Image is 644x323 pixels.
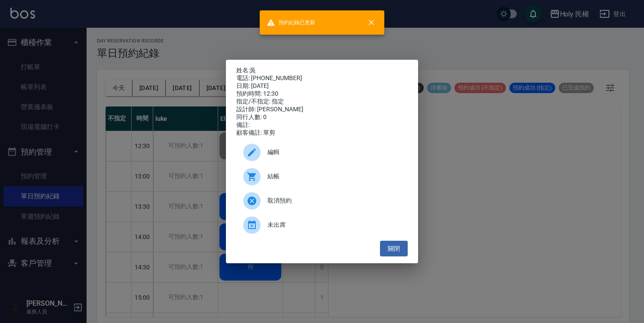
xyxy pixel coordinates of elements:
span: 預約紀錄已更新 [267,18,315,27]
span: 未出席 [267,220,401,229]
div: 未出席 [236,213,408,237]
div: 同行人數: 0 [236,113,408,121]
div: 顧客備註: 單剪 [236,129,408,137]
div: 備註: [236,121,408,129]
div: 指定/不指定: 指定 [236,98,408,106]
button: close [362,13,381,32]
div: 日期: [DATE] [236,82,408,90]
span: 結帳 [267,172,401,181]
div: 預約時間: 12:30 [236,90,408,98]
p: 姓名: [236,67,408,74]
button: 關閉 [380,241,408,257]
div: 取消預約 [236,189,408,213]
div: 電話: [PHONE_NUMBER] [236,74,408,82]
span: 編輯 [267,148,401,157]
div: 編輯 [236,140,408,165]
a: 吳 [250,67,256,74]
a: 結帳 [236,165,408,189]
span: 取消預約 [267,196,401,205]
div: 設計師: [PERSON_NAME] [236,106,408,113]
